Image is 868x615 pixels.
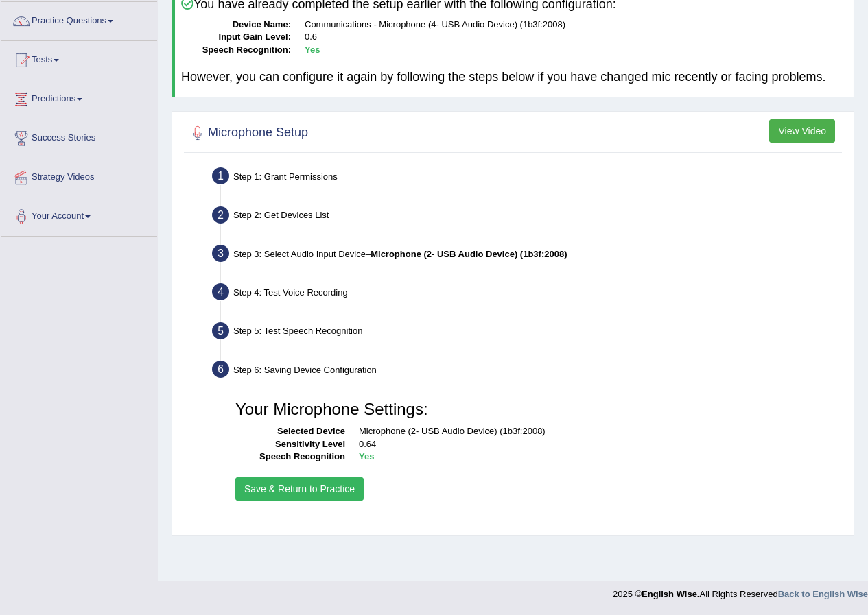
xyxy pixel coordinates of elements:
dd: Communications - Microphone (4- USB Audio Device) (1b3f:2008) [305,19,847,32]
h3: Your Microphone Settings: [235,400,832,418]
button: View Video [769,119,835,143]
b: Yes [359,451,374,461]
a: Back to English Wise [778,589,868,599]
a: Success Stories [1,119,157,154]
b: Microphone (2- USB Audio Device) (1b3f:2008) [371,249,567,259]
dt: Selected Device [235,425,345,438]
div: Step 5: Test Speech Recognition [206,318,847,348]
a: Tests [1,41,157,75]
dt: Speech Recognition: [181,44,291,57]
dt: Sensitivity Level [235,438,345,451]
dd: 0.64 [359,438,832,451]
div: Step 4: Test Voice Recording [206,279,847,309]
div: Step 2: Get Devices List [206,202,847,232]
a: Your Account [1,197,157,232]
dd: 0.6 [305,31,847,44]
a: Strategy Videos [1,158,157,193]
a: Practice Questions [1,2,157,36]
dd: Microphone (2- USB Audio Device) (1b3f:2008) [359,425,832,438]
strong: English Wise. [642,589,699,599]
b: Yes [305,45,320,55]
a: Predictions [1,80,157,114]
div: Step 1: Grant Permissions [206,163,847,193]
button: Save & Return to Practice [235,477,364,501]
h2: Microphone Setup [187,123,308,143]
div: Step 6: Saving Device Configuration [206,357,847,387]
dt: Input Gain Level: [181,31,291,44]
div: 2025 © All Rights Reserved [613,581,868,601]
dt: Device Name: [181,19,291,32]
h4: However, you can configure it again by following the steps below if you have changed mic recently... [181,71,847,84]
div: Step 3: Select Audio Input Device [206,241,847,271]
dt: Speech Recognition [235,450,345,463]
span: – [366,249,567,259]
